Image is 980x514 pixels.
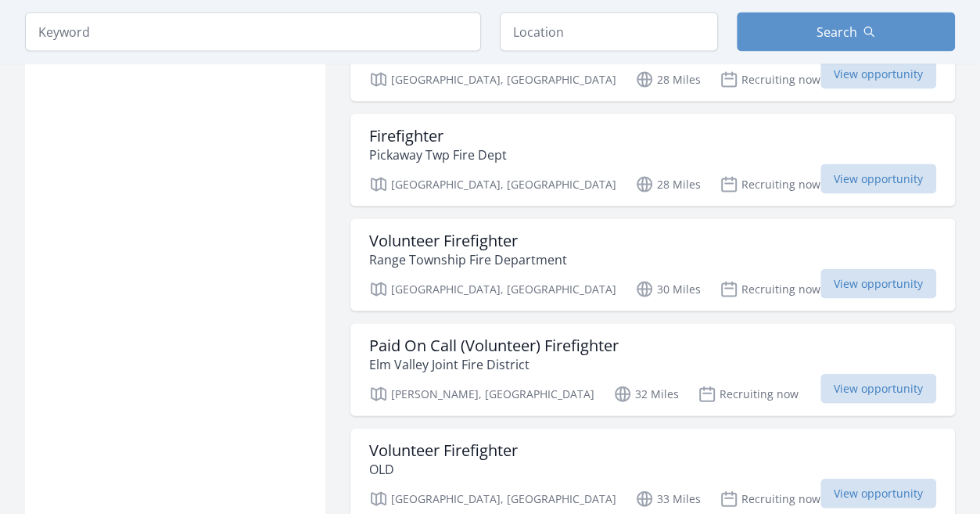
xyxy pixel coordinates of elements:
[635,490,701,509] p: 33 Miles
[369,280,616,299] p: [GEOGRAPHIC_DATA], [GEOGRAPHIC_DATA]
[820,164,936,194] span: View opportunity
[820,269,936,299] span: View opportunity
[613,385,679,404] p: 32 Miles
[25,13,481,52] input: Keyword
[369,490,616,509] p: [GEOGRAPHIC_DATA], [GEOGRAPHIC_DATA]
[720,175,820,194] p: Recruiting now
[350,324,955,416] a: Paid On Call (Volunteer) Firefighter Elm Valley Joint Fire District [PERSON_NAME], [GEOGRAPHIC_DA...
[635,280,701,299] p: 30 Miles
[369,355,619,374] p: Elm Valley Joint Fire District
[369,146,507,164] p: Pickaway Twp Fire Dept
[816,23,856,41] span: Search
[369,127,507,146] h3: Firefighter
[820,479,936,509] span: View opportunity
[350,219,955,311] a: Volunteer Firefighter Range Township Fire Department [GEOGRAPHIC_DATA], [GEOGRAPHIC_DATA] 30 Mile...
[820,374,936,404] span: View opportunity
[369,232,567,250] h3: Volunteer Firefighter
[720,280,820,299] p: Recruiting now
[820,59,936,89] span: View opportunity
[369,250,567,269] p: Range Township Fire Department
[369,441,518,460] h3: Volunteer Firefighter
[635,175,701,194] p: 28 Miles
[369,175,616,194] p: [GEOGRAPHIC_DATA], [GEOGRAPHIC_DATA]
[737,13,955,52] button: Search
[500,13,718,52] input: Location
[350,114,955,207] a: Firefighter Pickaway Twp Fire Dept [GEOGRAPHIC_DATA], [GEOGRAPHIC_DATA] 28 Miles Recruiting now V...
[369,70,616,89] p: [GEOGRAPHIC_DATA], [GEOGRAPHIC_DATA]
[369,385,594,404] p: [PERSON_NAME], [GEOGRAPHIC_DATA]
[720,490,820,509] p: Recruiting now
[720,70,820,89] p: Recruiting now
[369,460,518,479] p: OLD
[698,385,799,404] p: Recruiting now
[635,70,701,89] p: 28 Miles
[369,336,619,355] h3: Paid On Call (Volunteer) Firefighter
